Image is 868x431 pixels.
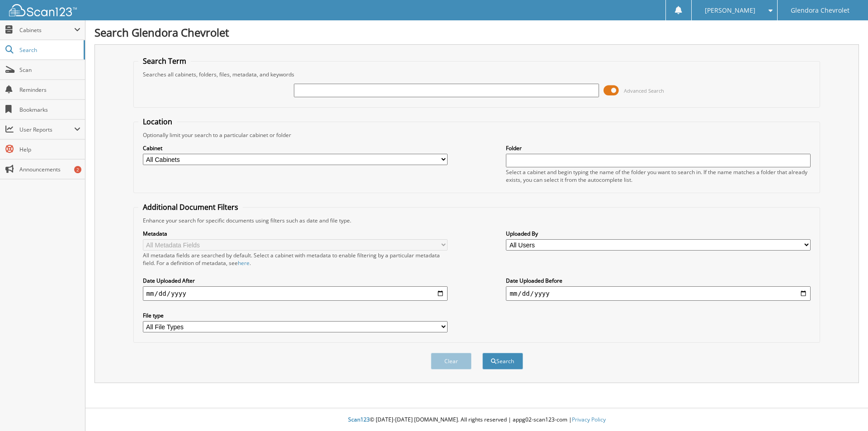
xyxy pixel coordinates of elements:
span: Advanced Search [624,87,664,94]
div: All metadata fields are searched by default. Select a cabinet with metadata to enable filtering b... [143,251,448,267]
label: Uploaded By [506,230,811,237]
input: end [506,286,811,301]
label: Date Uploaded After [143,277,448,284]
a: here [238,259,250,267]
a: Privacy Policy [572,416,606,423]
img: scan123-logo-white.svg [9,4,77,16]
legend: Search Term [138,56,191,66]
span: Reminders [19,86,80,94]
span: Glendora Chevrolet [791,8,849,13]
span: Scan123 [348,416,370,423]
div: 2 [74,166,81,173]
h1: Search Glendora Chevrolet [94,25,859,40]
span: Bookmarks [19,106,80,114]
label: Metadata [143,230,448,237]
input: start [143,286,448,301]
span: Scan [19,66,80,74]
legend: Additional Document Filters [138,202,243,212]
label: File type [143,312,448,319]
span: User Reports [19,126,74,133]
div: Enhance your search for specific documents using filters such as date and file type. [138,217,816,224]
div: Select a cabinet and begin typing the name of the folder you want to search in. If the name match... [506,168,811,184]
span: Search [19,46,79,54]
button: Search [482,353,523,369]
label: Folder [506,144,811,152]
legend: Location [138,117,177,127]
button: Clear [431,353,472,369]
label: Cabinet [143,144,448,152]
div: © [DATE]-[DATE] [DOMAIN_NAME]. All rights reserved | appg02-scan123-com | [85,409,868,431]
span: Help [19,146,80,153]
span: Announcements [19,166,80,173]
span: [PERSON_NAME] [705,8,755,13]
div: Searches all cabinets, folders, files, metadata, and keywords [138,71,816,78]
label: Date Uploaded Before [506,277,811,284]
div: Optionally limit your search to a particular cabinet or folder [138,131,816,139]
span: Cabinets [19,26,74,34]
